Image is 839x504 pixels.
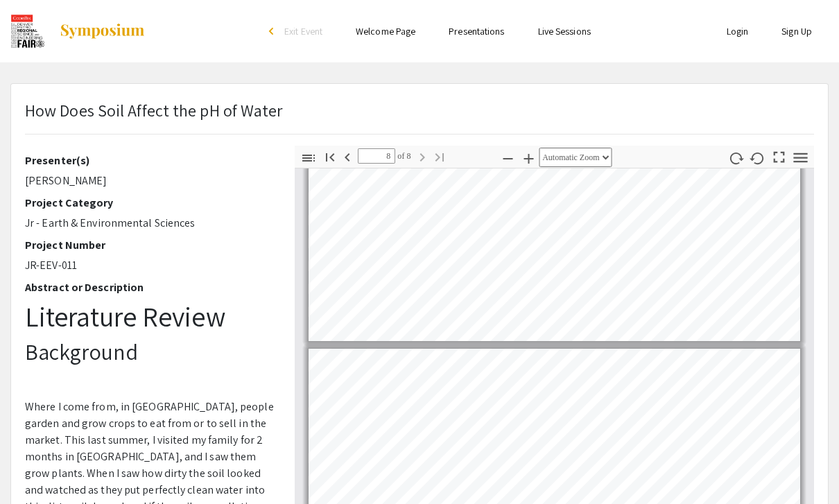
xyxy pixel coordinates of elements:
[496,148,519,168] button: Zoom Out
[781,25,812,37] a: Sign Up
[25,238,274,252] h2: Project Number
[746,148,770,168] button: Rotate Counterclockwise
[10,14,45,49] img: The 2023 CoorsTek Denver Metro Regional Science and Engineering Fair!
[269,27,277,35] div: arrow_back_ios
[25,196,274,209] h2: Project Category
[449,25,504,37] a: Presentations
[318,146,342,166] button: Go to First Page
[59,23,146,40] img: Symposium by ForagerOne
[410,146,434,166] button: Next Page
[25,98,283,123] p: How Does Soil Affect the pH of Water
[395,148,411,164] span: of 8
[725,148,748,168] button: Rotate Clockwise
[358,148,395,164] input: Page
[25,281,274,294] h2: Abstract or Description
[517,148,540,168] button: Zoom In
[539,148,612,167] select: Zoom
[297,148,320,168] button: Toggle Sidebar
[25,298,225,334] span: Literature Review
[428,146,451,166] button: Go to Last Page
[284,25,322,37] span: Exit Event
[25,154,274,167] h2: Presenter(s)
[25,257,274,274] p: JR-EEV-011
[789,148,813,168] button: Tools
[25,337,138,366] span: Background
[336,146,359,166] button: Previous Page
[25,215,274,232] p: Jr - Earth & Environmental Sciences
[768,146,791,166] button: Switch to Presentation Mode
[10,442,59,494] iframe: Chat
[10,14,146,49] a: The 2023 CoorsTek Denver Metro Regional Science and Engineering Fair!
[302,59,806,347] div: Page 7
[356,25,415,37] a: Welcome Page
[25,173,274,189] p: [PERSON_NAME]
[538,25,591,37] a: Live Sessions
[727,25,749,37] a: Login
